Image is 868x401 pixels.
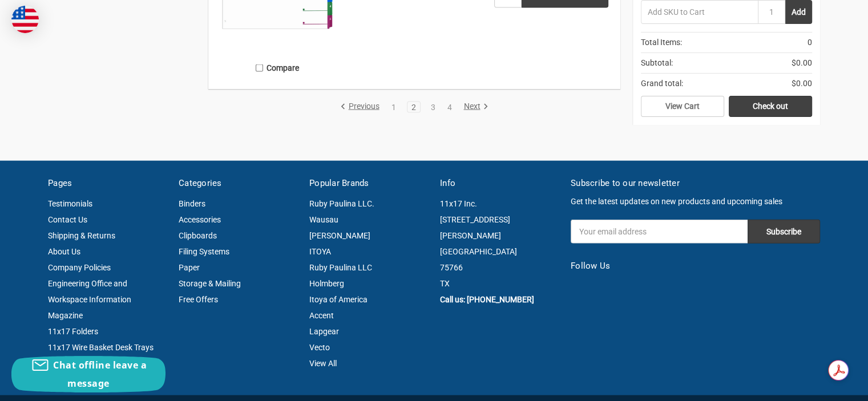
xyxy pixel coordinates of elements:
[179,295,218,304] a: Free Offers
[774,370,868,401] iframe: Google Customer Reviews
[808,37,812,48] span: 0
[48,231,115,240] a: Shipping & Returns
[641,57,673,69] span: Subtotal:
[309,311,334,320] a: Accent
[440,196,559,291] address: 11x17 Inc. [STREET_ADDRESS][PERSON_NAME] [GEOGRAPHIC_DATA] 75766 TX
[220,59,334,78] label: Compare
[309,295,368,304] a: Itoya of America
[309,177,428,190] h5: Popular Brands
[48,199,92,208] a: Testimonials
[641,37,682,48] span: Total Items:
[641,96,724,118] a: View Cart
[256,64,263,72] input: Compare
[309,279,344,288] a: Holmberg
[459,102,488,112] a: Next
[179,247,229,256] a: Filing Systems
[48,263,111,272] a: Company Policies
[48,177,167,190] h5: Pages
[309,343,330,352] a: Vecto
[309,199,374,208] a: Ruby Paulina LLC.
[387,103,400,111] a: 1
[179,279,241,288] a: Storage & Mailing
[179,215,221,224] a: Accessories
[11,6,39,33] img: duty and tax information for United States
[571,260,820,273] h5: Follow Us
[407,103,420,111] a: 2
[440,177,559,190] h5: Info
[440,295,534,304] a: Call us: [PHONE_NUMBER]
[48,279,131,320] a: Engineering Office and Workspace Information Magazine
[309,359,337,368] a: View All
[48,327,98,336] a: 11x17 Folders
[571,196,820,208] p: Get the latest updates on new products and upcoming sales
[748,220,820,244] input: Subscribe
[309,263,372,272] a: Ruby Paulina LLC
[792,57,812,69] span: $0.00
[309,231,370,240] a: [PERSON_NAME]
[309,247,331,256] a: ITOYA
[179,177,297,190] h5: Categories
[729,96,812,118] a: Check out
[179,263,200,272] a: Paper
[179,231,217,240] a: Clipboards
[792,78,812,90] span: $0.00
[571,220,748,244] input: Your email address
[340,102,383,112] a: Previous
[309,327,339,336] a: Lapgear
[48,215,87,224] a: Contact Us
[641,78,683,90] span: Grand total:
[309,215,338,224] a: Wausau
[48,247,80,256] a: About Us
[53,359,147,390] span: Chat offline leave a message
[426,103,439,111] a: 3
[48,343,154,352] a: 11x17 Wire Basket Desk Trays
[11,356,165,392] button: Chat offline leave a message
[179,199,205,208] a: Binders
[443,103,455,111] a: 4
[571,177,820,190] h5: Subscribe to our newsletter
